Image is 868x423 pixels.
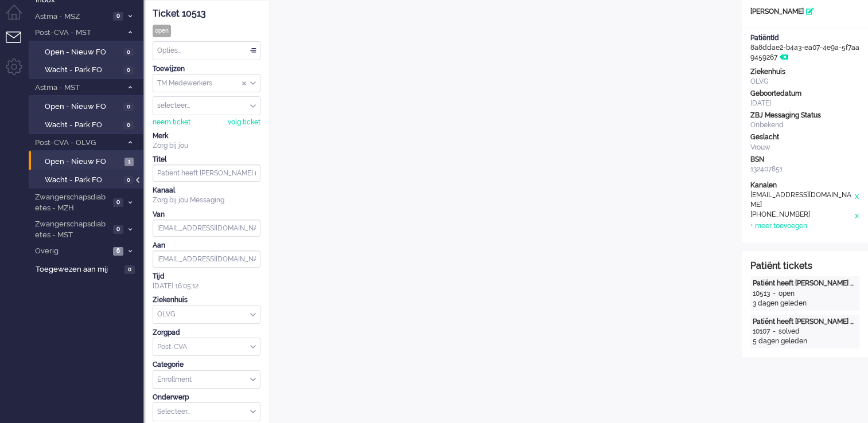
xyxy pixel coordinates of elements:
[6,58,32,84] li: Admin menu
[750,190,854,210] div: [EMAIL_ADDRESS][DOMAIN_NAME]
[45,175,120,186] span: Wacht - Park FO
[33,63,142,76] a: Wacht - Park FO 0
[153,186,260,195] div: Kanaal
[123,48,134,57] span: 0
[124,265,135,274] span: 0
[6,5,32,30] li: Dashboard menu
[750,77,859,87] div: OLVG
[113,12,123,21] span: 0
[33,173,142,186] a: Wacht - Park FO 0
[153,328,260,338] div: Zorgpad
[45,101,120,112] span: Open - Nieuw FO
[45,47,120,58] span: Open - Nieuw FO
[750,210,854,221] div: [PHONE_NUMBER]
[153,25,171,37] div: open
[33,263,143,275] a: Toegewezen aan mij 0
[742,7,868,17] div: [PERSON_NAME]
[153,117,190,127] div: neem ticket
[153,74,260,93] div: Assign Group
[123,103,134,111] span: 0
[33,45,142,58] a: Open - Nieuw FO 0
[753,279,857,288] div: Patiënt heeft [PERSON_NAME] nog niet geactiveerd. Herinnering 2
[750,132,859,142] div: Geslacht
[33,11,110,22] span: Astma - MSZ
[153,393,260,402] div: Onderwerp
[153,195,260,205] div: Zorg bij jou Messaging
[750,221,807,231] div: + meer toevoegen
[854,210,859,221] div: x
[750,99,859,108] div: [DATE]
[753,299,857,308] div: 3 dagen geleden
[153,64,260,74] div: Toewijzen
[153,7,260,21] div: Ticket 10513
[750,164,859,174] div: 132407851
[33,219,110,240] span: Zwangerschapsdiabetes - MST
[33,138,122,148] span: Post-CVA - OLVG
[36,264,121,275] span: Toegewezen aan mij
[113,198,123,207] span: 0
[153,96,260,115] div: Assign User
[124,158,134,166] span: 1
[33,118,142,131] a: Wacht - Park FO 0
[153,141,260,151] div: Zorg bij jou
[753,317,857,327] div: Patiënt heeft [PERSON_NAME] nog niet geactiveerd. Herinnering 1
[742,33,868,62] div: 8a8ddae2-b4a3-ea07-4e9a-5f7aa9459267
[45,156,122,167] span: Open - Nieuw FO
[153,295,260,305] div: Ziekenhuis
[854,190,859,210] div: x
[770,327,779,336] div: -
[750,181,859,190] div: Kanalen
[750,67,859,77] div: Ziekenhuis
[33,100,142,112] a: Open - Nieuw FO 0
[153,155,260,164] div: Titel
[228,117,260,127] div: volg ticket
[33,28,122,38] span: Post-CVA - MST
[770,289,779,299] div: -
[33,192,110,213] span: Zwangerschapsdiabetes - MZH
[153,210,260,220] div: Van
[123,66,134,75] span: 0
[45,65,120,76] span: Wacht - Park FO
[33,246,110,257] span: Overig
[153,131,260,141] div: Merk
[750,143,859,152] div: Vrouw
[753,336,857,346] div: 5 dagen geleden
[779,327,800,336] div: solved
[113,225,123,234] span: 0
[750,89,859,99] div: Geboortedatum
[33,155,142,167] a: Open - Nieuw FO 1
[153,272,260,281] div: Tijd
[750,120,859,130] div: Onbekend
[45,120,120,131] span: Wacht - Park FO
[5,5,451,25] body: Rich Text Area. Press ALT-0 for help.
[753,327,770,336] div: 10107
[153,360,260,370] div: Categorie
[750,260,859,273] div: Patiënt tickets
[113,247,123,256] span: 6
[750,33,859,43] div: PatiëntId
[33,83,122,93] span: Astma - MST
[753,289,770,299] div: 10513
[750,111,859,120] div: ZBJ Messaging Status
[123,121,134,130] span: 0
[6,32,32,57] li: Tickets menu
[153,241,260,250] div: Aan
[779,289,795,299] div: open
[750,155,859,164] div: BSN
[153,272,260,291] div: [DATE] 16:05:12
[123,176,134,185] span: 0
